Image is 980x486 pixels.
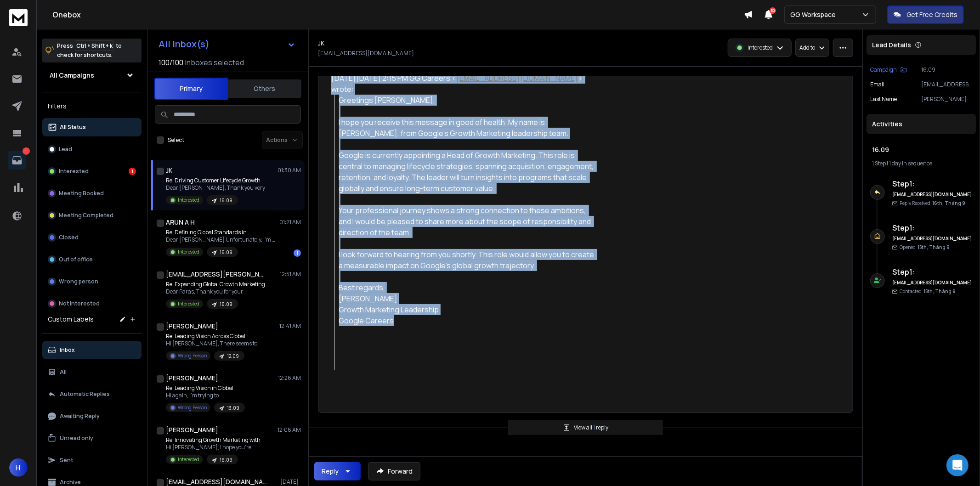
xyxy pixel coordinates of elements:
p: Re: Leading Vision Across Global [166,333,257,340]
p: All [60,368,67,376]
div: I hope you receive this message in good of health. My name is [PERSON_NAME], from Google’s Growth... [339,117,600,139]
p: Hi [PERSON_NAME], There seems to [166,340,257,347]
div: Activities [867,114,976,134]
p: Opened [900,244,950,251]
div: Reply [322,467,339,476]
h1: ARUN A H [166,218,195,227]
div: Best regards, [PERSON_NAME] Growth Marketing Leadership Google Careers [339,282,600,326]
h1: All Inbox(s) [159,40,210,49]
button: Get Free Credits [887,6,964,24]
p: Campaign [870,66,897,73]
p: 12:41 AM [279,322,301,330]
div: Greetings [PERSON_NAME], [339,95,600,106]
button: Not Interested [42,294,142,313]
span: 15th, Tháng 9 [918,244,950,250]
p: Interested [748,44,773,51]
div: Your professional journey shows a strong connection to these ambitions, and I would be pleased to... [339,205,600,238]
p: 16.09 [921,66,973,73]
p: Dear [PERSON_NAME] Unfortunately, I’m currently [166,236,276,243]
p: [EMAIL_ADDRESS][DOMAIN_NAME] [318,50,414,57]
p: 12:51 AM [280,271,301,278]
span: 1 day in sequence [889,159,932,167]
h1: [PERSON_NAME] [166,425,218,435]
p: Awaiting Reply [60,413,100,420]
button: Campaign [870,66,907,73]
p: Re: Innovating Growth Marketing with [166,436,261,444]
p: [EMAIL_ADDRESS][DOMAIN_NAME] [921,81,973,88]
p: 01:30 AM [278,167,301,174]
p: Add to [799,44,815,51]
span: 1 [593,424,596,431]
a: 1 [8,151,26,170]
p: Meeting Completed [59,212,113,219]
h3: Inboxes selected [185,57,244,68]
p: [PERSON_NAME] [921,96,973,103]
h1: [PERSON_NAME] [166,322,218,331]
p: 16.09 [220,249,232,256]
button: Others [228,79,301,99]
p: Wrong Person [178,404,207,411]
p: Sent [60,457,73,464]
p: Hi [PERSON_NAME], I hope you’re [166,444,261,451]
h1: All Campaigns [50,71,94,80]
h1: Onebox [52,9,744,20]
p: Email [870,81,884,88]
h6: [EMAIL_ADDRESS][DOMAIN_NAME] [892,279,973,286]
p: Automatic Replies [60,390,110,398]
button: H [9,458,28,477]
button: Wrong person [42,272,142,291]
p: Inbox [60,346,75,354]
button: Awaiting Reply [42,407,142,425]
div: Google is currently appointing a Head of Growth Marketing. This role is central to managing lifec... [339,150,600,194]
button: Unread only [42,429,142,447]
label: Select [168,136,184,144]
p: Interested [59,168,89,175]
h1: [PERSON_NAME] [166,373,218,383]
button: Meeting Completed [42,206,142,225]
button: Automatic Replies [42,385,142,403]
button: Forward [368,462,420,480]
span: Ctrl + Shift + k [75,40,114,51]
span: 50 [770,7,776,14]
p: Re: Defining Global Standards in [166,229,276,236]
div: [DATE][DATE] 2:15 PM GG Careers < > wrote: [331,73,600,95]
button: Sent [42,451,142,469]
h6: Step 1 : [892,178,973,189]
p: [DATE] [280,478,301,486]
p: 1 [23,147,30,155]
p: 16.09 [220,301,232,308]
p: Contacted [900,288,956,295]
button: Out of office [42,250,142,269]
p: Interested [178,197,199,203]
p: Dear Paras, Thank you for your [166,288,265,295]
button: Interested1 [42,162,142,181]
p: 13.09 [227,405,239,412]
p: Press to check for shortcuts. [57,41,122,60]
h3: Custom Labels [48,315,94,324]
span: 16th, Tháng 9 [932,200,965,206]
p: Re: Expanding Global Growth Marketing [166,281,265,288]
p: Re: Driving Customer Lifecycle Growth [166,177,265,184]
button: All Campaigns [42,66,142,85]
p: Unread only [60,435,93,442]
button: Reply [314,462,361,480]
h1: JK [166,166,172,175]
p: Lead [59,146,72,153]
div: 1 [294,249,301,257]
h6: Step 1 : [892,222,973,233]
div: Open Intercom Messenger [946,454,969,476]
p: Archive [60,479,81,486]
p: 01:21 AM [279,219,301,226]
p: Last Name [870,96,897,103]
p: Meeting Booked [59,190,104,197]
p: View all reply [574,424,608,431]
span: 1 Step [872,159,886,167]
div: I look forward to hearing from you shortly. This role would allow you to create a measurable impa... [339,249,600,271]
button: All [42,363,142,381]
a: [EMAIL_ADDRESS][DOMAIN_NAME] [456,73,578,83]
div: | [872,160,971,167]
button: Meeting Booked [42,184,142,203]
p: Lead Details [872,40,911,50]
span: 100 / 100 [159,57,183,68]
